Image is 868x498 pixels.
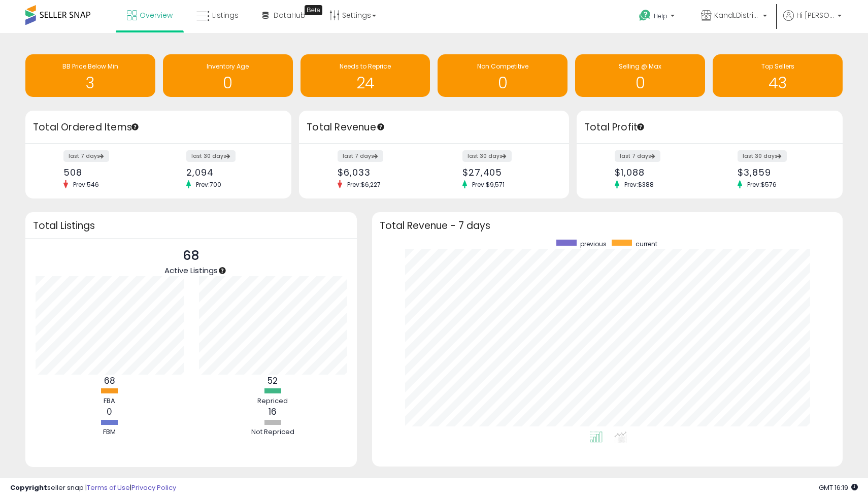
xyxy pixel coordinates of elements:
span: Active Listings [164,265,218,276]
span: current [636,240,657,248]
a: Hi [PERSON_NAME] [783,10,842,33]
h1: 0 [168,75,288,91]
b: 68 [104,375,115,387]
h3: Total Revenue - 7 days [380,222,835,229]
div: Tooltip anchor [305,5,322,15]
div: Tooltip anchor [130,122,140,131]
div: seller snap | | [10,483,176,493]
span: Listings [212,10,239,20]
a: Inventory Age 0 [163,54,293,97]
div: FBM [79,427,140,437]
h3: Total Profit [584,120,835,135]
a: Top Sellers 43 [713,54,843,97]
span: Help [654,12,667,20]
span: BB Price Below Min [62,62,118,71]
a: Needs to Reprice 24 [301,54,430,97]
div: Tooltip anchor [218,266,227,275]
label: last 30 days [462,150,512,162]
span: KandLDistribution LLC [714,10,760,20]
h3: Total Revenue [307,120,561,135]
span: DataHub [274,10,306,20]
span: Overview [140,10,173,20]
span: Prev: $388 [619,180,659,189]
b: 52 [268,375,278,387]
span: Selling @ Max [619,62,661,71]
b: 16 [269,406,277,418]
span: Needs to Reprice [340,62,391,71]
b: 0 [107,406,112,418]
div: $27,405 [462,167,551,178]
span: Prev: $9,571 [467,180,510,189]
label: last 7 days [338,150,383,162]
div: Repriced [242,396,303,406]
span: Prev: 546 [68,180,104,189]
div: $1,088 [615,167,702,178]
span: previous [580,240,607,248]
div: 2,094 [186,167,274,178]
span: Prev: $576 [742,180,782,189]
div: FBA [79,396,140,406]
h1: 24 [306,75,425,91]
div: Tooltip anchor [376,122,385,131]
p: 68 [164,246,218,265]
span: Prev: 700 [191,180,226,189]
h3: Total Ordered Items [33,120,284,135]
div: $6,033 [338,167,426,178]
span: Inventory Age [207,62,249,71]
i: Get Help [639,9,651,22]
div: 508 [63,167,151,178]
a: BB Price Below Min 3 [25,54,155,97]
label: last 30 days [738,150,787,162]
span: Prev: $6,227 [342,180,386,189]
div: $3,859 [738,167,825,178]
h1: 0 [443,75,562,91]
a: Terms of Use [87,483,130,492]
label: last 7 days [615,150,660,162]
h3: Total Listings [33,222,349,229]
a: Privacy Policy [131,483,176,492]
h1: 0 [580,75,700,91]
h1: 43 [718,75,838,91]
span: Non Competitive [477,62,528,71]
span: Top Sellers [761,62,794,71]
strong: Copyright [10,483,47,492]
a: Non Competitive 0 [438,54,567,97]
h1: 3 [30,75,150,91]
div: Tooltip anchor [636,122,645,131]
span: 2025-09-12 16:19 GMT [819,483,858,492]
div: Not Repriced [242,427,303,437]
label: last 30 days [186,150,236,162]
a: Selling @ Max 0 [575,54,705,97]
a: Help [631,2,685,33]
span: Hi [PERSON_NAME] [796,10,834,20]
label: last 7 days [63,150,109,162]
